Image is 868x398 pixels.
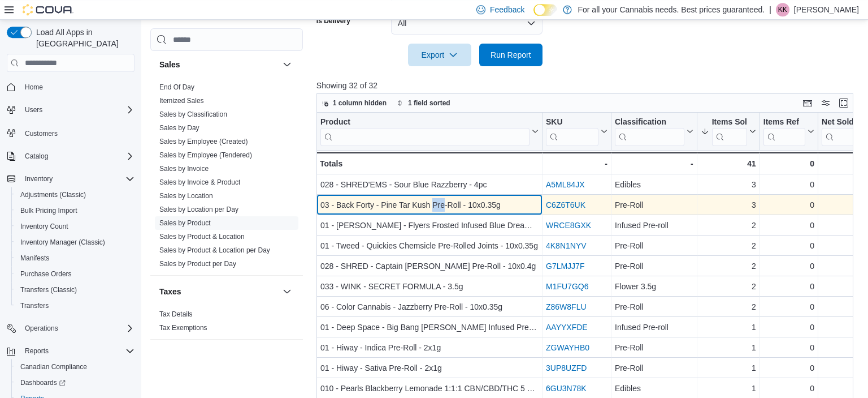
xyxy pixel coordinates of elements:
button: Inventory Count [11,219,139,234]
div: Infused Pre-roll [615,320,693,334]
a: 3UP8UZFD [546,363,587,373]
span: Tax Exemptions [159,323,207,332]
span: Run Report [491,49,531,61]
div: 1 [701,382,756,395]
span: Transfers (Classic) [16,283,134,297]
span: Sales by Product [159,219,211,228]
div: 010 - Pearls Blackberry Lemonade 1:1:1 CBN/CBD/THC 5 Pack [320,382,539,395]
button: All [391,12,542,35]
div: Flower 3.5g [615,280,693,293]
div: Items Sold [712,117,747,146]
div: 028 - SHRED - Captain [PERSON_NAME] Pre-Roll - 10x0.4g [320,259,539,273]
button: Catalog [2,148,139,164]
span: Sales by Product & Location [159,232,245,241]
button: Classification [615,117,693,146]
div: Pre-Roll [615,239,693,253]
p: Showing 32 of 32 [316,80,859,91]
a: Customers [20,127,62,140]
div: Classification [615,117,684,146]
div: 3 [701,178,756,191]
span: Itemized Sales [159,96,204,105]
div: 0 [763,178,814,191]
p: | [769,3,771,16]
span: Home [25,83,43,92]
a: Sales by Employee (Tendered) [159,151,252,159]
a: 4K8N1NYV [546,241,587,250]
div: 0 [763,259,814,273]
div: Items Ref [763,117,805,128]
a: A5ML84JX [546,180,584,189]
a: AAYYXFDE [546,323,588,332]
span: KK [778,3,787,16]
p: For all your Cannabis needs. Best prices guaranteed. [578,3,765,16]
div: 1 [701,341,756,354]
span: Transfers [16,299,134,313]
button: Users [2,102,139,118]
div: Classification [615,117,684,128]
span: Canadian Compliance [20,362,87,371]
span: Operations [20,322,134,335]
div: 0 [763,361,814,375]
span: Adjustments (Classic) [16,188,134,202]
button: Taxes [159,286,278,297]
a: Tax Details [159,310,193,318]
a: End Of Day [159,83,194,91]
div: 0 [763,300,814,314]
button: 1 column hidden [317,96,391,110]
div: Product [320,117,530,146]
a: Purchase Orders [16,267,76,281]
label: Is Delivery [316,16,350,25]
span: Purchase Orders [16,267,134,281]
button: Home [2,79,139,95]
button: 1 field sorted [392,96,455,110]
span: Catalog [20,149,134,163]
div: Infused Pre-roll [615,219,693,232]
a: M1FU7GQ6 [546,282,588,291]
a: Sales by Product [159,219,211,227]
button: Transfers [11,298,139,314]
span: Inventory [20,172,134,186]
div: 028 - SHRED'EMS - Sour Blue Razzberry - 4pc [320,178,539,191]
span: Feedback [490,4,524,15]
button: Run Report [479,44,542,66]
span: Sales by Employee (Created) [159,137,248,146]
button: Customers [2,125,139,141]
a: Sales by Product & Location per Day [159,246,270,254]
div: Pre-Roll [615,259,693,273]
a: Sales by Invoice & Product [159,178,240,186]
div: Pre-Roll [615,198,693,212]
div: - [546,157,607,170]
button: Manifests [11,250,139,266]
div: 0 [763,198,814,212]
span: Customers [25,129,58,138]
a: Sales by Location [159,192,213,200]
span: Bulk Pricing Import [16,204,134,217]
span: Load All Apps in [GEOGRAPHIC_DATA] [32,27,134,49]
div: 1 [701,361,756,375]
span: Sales by Product per Day [159,259,236,268]
span: 1 column hidden [333,99,387,108]
span: Reports [25,346,49,356]
button: Reports [2,343,139,359]
button: Enter fullscreen [837,96,850,110]
button: Taxes [280,285,294,298]
div: Items Ref [763,117,805,146]
span: Inventory [25,174,53,183]
button: Display options [819,96,832,110]
a: Adjustments (Classic) [16,188,90,202]
span: Users [20,103,134,117]
span: Manifests [16,251,134,265]
button: Sales [280,58,294,71]
div: Edibles [615,382,693,395]
a: Canadian Compliance [16,360,92,374]
button: Inventory [2,171,139,187]
a: WRCE8GXK [546,221,591,230]
div: 06 - Color Cannabis - Jazzberry Pre-Roll - 10x0.35g [320,300,539,314]
span: Tax Details [159,310,193,319]
div: Kate Kerschner [776,3,789,16]
div: Pre-Roll [615,361,693,375]
a: Tax Exemptions [159,324,207,332]
span: Transfers [20,301,49,310]
div: 01 - [PERSON_NAME] - Flyers Frosted Infused Blue Dream Pre-Rolls - 3x0.5g [320,219,539,232]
